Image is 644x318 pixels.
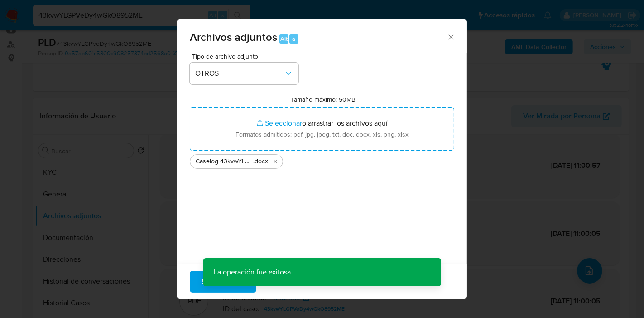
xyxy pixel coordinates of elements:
label: Tamaño máximo: 50MB [291,95,356,103]
span: Caselog 43kvwYLGPVeDy4wGkO8952ME_2025_07_18_11_40_35 [196,157,253,166]
span: Subir archivo [202,272,245,292]
button: OTROS [190,63,298,84]
button: Subir archivo [190,271,256,293]
button: Cerrar [447,33,455,41]
ul: Archivos seleccionados [190,151,454,169]
button: Eliminar Caselog 43kvwYLGPVeDy4wGkO8952ME_2025_07_18_11_40_35.docx [270,156,281,167]
span: Alt [280,34,288,43]
span: .docx [253,157,268,166]
span: Archivos adjuntos [190,29,277,45]
p: La operación fue exitosa [203,258,302,286]
span: a [292,34,295,43]
span: Cancelar [272,272,301,292]
span: Tipo de archivo adjunto [192,53,301,59]
span: OTROS [195,69,284,78]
